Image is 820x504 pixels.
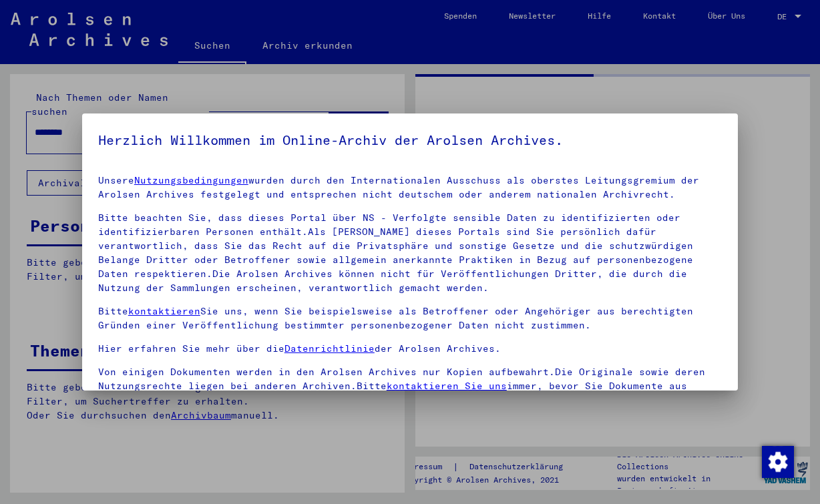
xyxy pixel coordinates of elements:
img: Zustimmung ändern [762,446,794,478]
a: Datenrichtlinie [284,342,375,354]
h5: Herzlich Willkommen im Online-Archiv der Arolsen Archives. [98,130,722,151]
p: Bitte beachten Sie, dass dieses Portal über NS - Verfolgte sensible Daten zu identifizierten oder... [98,211,722,295]
p: Bitte Sie uns, wenn Sie beispielsweise als Betroffener oder Angehöriger aus berechtigten Gründen ... [98,304,722,332]
p: Hier erfahren Sie mehr über die der Arolsen Archives. [98,342,722,356]
a: kontaktieren Sie uns [387,380,507,392]
a: Nutzungsbedingungen [134,174,248,186]
a: kontaktieren [128,305,200,317]
p: Unsere wurden durch den Internationalen Ausschuss als oberstes Leitungsgremium der Arolsen Archiv... [98,174,722,202]
p: Von einigen Dokumenten werden in den Arolsen Archives nur Kopien aufbewahrt.Die Originale sowie d... [98,365,722,407]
